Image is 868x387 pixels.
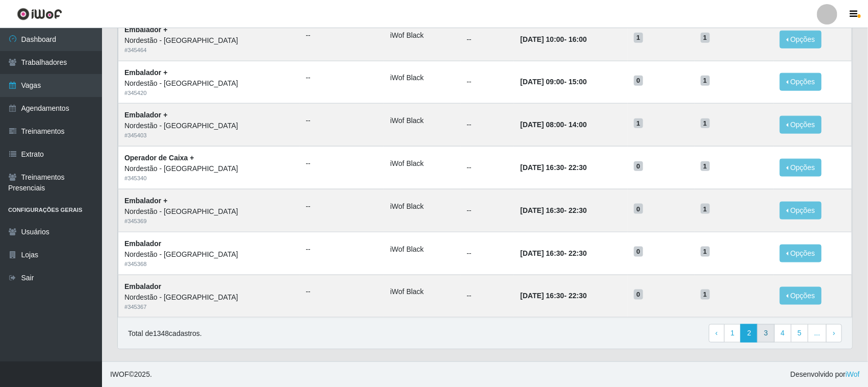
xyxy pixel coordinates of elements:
div: Nordestão - [GEOGRAPHIC_DATA] [124,35,294,46]
td: -- [461,61,514,104]
time: 22:30 [569,249,587,257]
span: 1 [701,204,710,214]
time: 15:00 [569,78,587,86]
nav: pagination [709,324,842,343]
strong: Embalador + [124,68,167,77]
span: 0 [634,204,643,214]
span: ‹ [716,329,718,337]
a: Next [826,324,842,343]
a: 4 [774,324,792,343]
li: iWof Black [390,244,454,255]
time: [DATE] 10:00 [520,35,564,43]
ul: -- [306,286,378,297]
ul: -- [306,244,378,255]
div: # 345464 [124,46,294,55]
strong: Operador de Caixa + [124,154,194,162]
div: # 345420 [124,89,294,98]
p: Total de 1348 cadastros. [128,328,202,339]
li: iWof Black [390,30,454,41]
time: [DATE] 16:30 [520,163,564,172]
ul: -- [306,158,378,169]
button: Opções [780,73,822,91]
time: [DATE] 09:00 [520,78,564,86]
strong: - [520,35,586,43]
div: Nordestão - [GEOGRAPHIC_DATA] [124,292,294,303]
strong: Embalador [124,282,161,291]
span: 1 [701,118,710,129]
span: 1 [701,161,710,172]
time: 16:00 [569,35,587,43]
div: # 345368 [124,260,294,269]
ul: -- [306,115,378,126]
a: 5 [791,324,808,343]
ul: -- [306,30,378,41]
button: Opções [780,31,822,49]
button: Opções [780,116,822,134]
button: Opções [780,287,822,305]
button: Opções [780,245,822,262]
span: › [833,329,835,337]
ul: -- [306,72,378,83]
ul: -- [306,201,378,212]
div: # 345369 [124,217,294,226]
strong: - [520,163,586,172]
li: iWof Black [390,115,454,126]
span: 1 [634,118,643,129]
span: 0 [634,247,643,257]
button: Opções [780,202,822,220]
div: Nordestão - [GEOGRAPHIC_DATA] [124,206,294,217]
div: Nordestão - [GEOGRAPHIC_DATA] [124,163,294,174]
a: Previous [709,324,725,343]
li: iWof Black [390,72,454,83]
strong: - [520,292,586,300]
span: 1 [701,76,710,86]
div: Nordestão - [GEOGRAPHIC_DATA] [124,78,294,89]
div: # 345367 [124,303,294,311]
td: -- [461,275,514,318]
strong: Embalador + [124,197,167,205]
td: -- [461,232,514,275]
span: 0 [634,289,643,300]
div: Nordestão - [GEOGRAPHIC_DATA] [124,120,294,131]
a: 2 [741,324,758,343]
li: iWof Black [390,201,454,212]
time: 14:00 [569,120,587,129]
time: [DATE] 08:00 [520,120,564,129]
strong: Embalador + [124,26,167,34]
time: 22:30 [569,163,587,172]
span: Desenvolvido por [790,369,860,380]
button: Opções [780,159,822,177]
time: 22:30 [569,206,587,214]
div: Nordestão - [GEOGRAPHIC_DATA] [124,249,294,260]
li: iWof Black [390,158,454,169]
time: [DATE] 16:30 [520,206,564,214]
strong: Embalador + [124,111,167,119]
div: # 345403 [124,131,294,140]
div: # 345340 [124,174,294,183]
span: 1 [701,247,710,257]
td: -- [461,18,514,61]
td: -- [461,147,514,189]
li: iWof Black [390,286,454,297]
time: [DATE] 16:30 [520,292,564,300]
strong: - [520,120,586,129]
a: 3 [757,324,775,343]
strong: - [520,78,586,86]
time: 22:30 [569,292,587,300]
img: CoreUI Logo [17,8,62,20]
strong: Embalador [124,239,161,248]
span: © 2025 . [110,369,152,380]
span: 0 [634,161,643,172]
strong: - [520,249,586,257]
time: [DATE] 16:30 [520,249,564,257]
span: IWOF [110,370,129,378]
span: 1 [701,33,710,43]
td: -- [461,104,514,147]
strong: - [520,206,586,214]
span: 1 [701,289,710,300]
a: 1 [724,324,742,343]
a: ... [808,324,827,343]
a: iWof [846,370,860,378]
td: -- [461,189,514,232]
span: 0 [634,76,643,86]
